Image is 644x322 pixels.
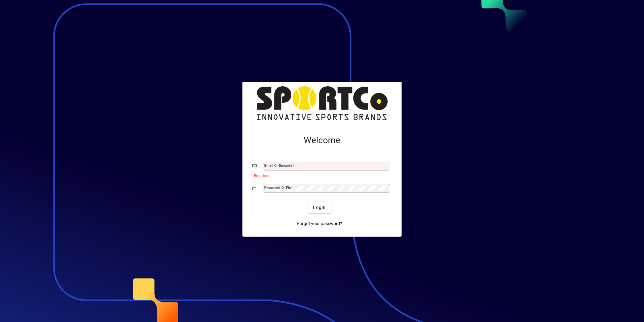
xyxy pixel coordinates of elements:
mat-label: Password or Pin [264,185,291,190]
mat-label: Email or Barcode [264,163,292,168]
mat-error: Required [254,172,387,179]
span: Login [313,204,326,211]
span: Forgot your password? [297,220,342,227]
h2: Welcome [252,135,392,146]
a: Forgot your password? [295,218,345,229]
button: Login [308,202,331,213]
